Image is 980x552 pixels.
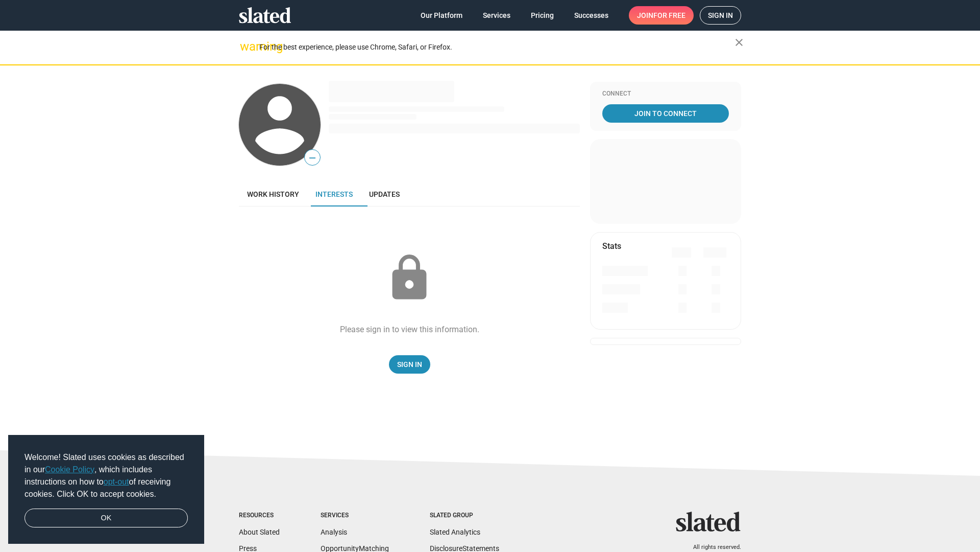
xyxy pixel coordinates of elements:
a: Successes [566,6,617,25]
a: Slated Analytics [430,528,480,536]
mat-icon: close [733,36,745,49]
div: For the best experience, please use Chrome, Safari, or Firefox. [259,40,735,54]
mat-icon: warning [240,40,252,53]
span: Join To Connect [604,104,727,123]
a: opt-out [104,477,129,486]
mat-card-title: Stats [602,241,621,251]
a: dismiss cookie message [24,509,188,528]
a: Cookie Policy [45,465,94,474]
span: Join [637,6,685,25]
span: Sign In [397,355,422,374]
span: Work history [247,190,299,198]
div: Please sign in to view this information. [340,324,479,335]
span: Welcome! Slated uses cookies as described in our , which includes instructions on how to of recei... [24,451,188,500]
span: Sign in [708,7,733,24]
div: Connect [602,90,729,98]
span: Our Platform [421,6,462,25]
a: Interests [307,182,361,206]
mat-icon: lock [384,252,435,304]
span: for free [653,6,685,25]
span: Pricing [531,6,554,25]
span: Successes [574,6,608,25]
a: Sign in [700,6,741,25]
a: About Slated [239,528,280,536]
a: Work history [239,182,307,206]
span: — [305,151,320,165]
a: Our Platform [412,6,471,25]
a: Updates [361,182,408,206]
span: Interests [315,190,353,198]
a: Pricing [523,6,562,25]
div: cookieconsent [8,435,204,544]
a: Sign In [389,355,430,374]
div: Services [321,512,389,520]
span: Updates [369,190,400,198]
a: Analysis [321,528,347,536]
a: Services [475,6,519,25]
div: Slated Group [430,512,499,520]
a: Join To Connect [602,104,729,123]
span: Services [483,6,510,25]
a: Joinfor free [629,6,694,25]
div: Resources [239,512,280,520]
